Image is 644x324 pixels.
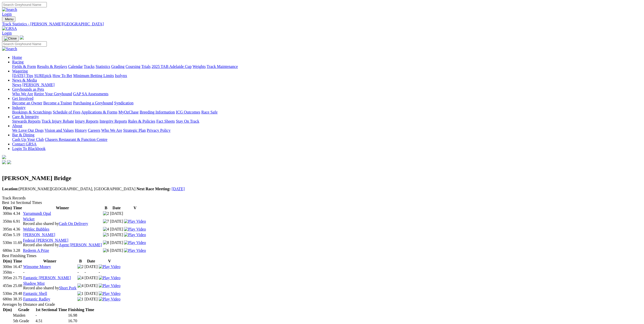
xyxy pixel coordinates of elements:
img: Play Video [124,233,146,237]
th: D(m) [3,259,12,264]
a: Login To Blackbook [12,146,46,151]
td: 395m [3,227,12,232]
img: Play Video [99,297,120,301]
img: 1 [77,291,84,296]
a: Coursing [126,64,140,69]
a: Results & Replays [37,64,67,69]
a: Fantastic Shell [23,291,47,296]
div: Best 1st Sectional Times [2,200,642,205]
text: [DATE] [85,264,98,269]
td: - [13,270,22,275]
a: Race Safe [201,110,217,114]
th: Time [13,205,22,211]
a: Become an Owner [12,101,42,105]
img: Play Video [99,276,120,280]
a: Strategic Plan [123,128,146,132]
a: View replay [99,291,120,296]
div: Greyhounds as Pets [12,92,642,96]
img: logo-grsa-white.png [20,35,24,40]
th: Date [110,205,123,211]
input: Search [2,2,47,7]
text: 4.36 [13,227,20,231]
td: Maiden [13,313,35,318]
span: [PERSON_NAME][GEOGRAPHIC_DATA], [GEOGRAPHIC_DATA] [2,187,135,191]
text: 11.69 [13,240,22,245]
text: [DATE] [85,297,98,301]
a: How To Bet [53,73,72,78]
td: 350m [3,217,12,226]
a: Short Pork [59,286,76,290]
img: 1 [77,297,84,301]
td: 5th Grade [13,318,35,323]
td: 455m [3,281,12,291]
a: News & Media [12,78,37,82]
a: Grading [111,64,124,69]
text: 4.34 [13,211,20,216]
td: 530m [3,291,12,296]
div: Bar & Dining [12,137,642,142]
td: 350m [3,270,12,275]
div: Best Finishing Times [2,254,642,258]
td: 395m [3,275,12,280]
a: Stewards Reports [12,119,40,123]
text: 6.91 [13,219,20,223]
img: Close [4,36,17,41]
a: Cash Up Your Club [12,137,44,142]
td: - [77,270,84,275]
a: [PERSON_NAME] [23,233,55,237]
a: Track Injury Rebate [41,119,74,123]
th: Winner [23,205,102,211]
td: 680m [3,248,12,253]
text: 21.75 [13,276,22,280]
a: Login [2,12,12,16]
a: Bar & Dining [12,133,34,137]
text: 3.28 [13,248,20,253]
img: 8 [103,240,109,245]
th: Grade [13,307,35,312]
td: 455m [3,232,12,237]
th: V [98,259,121,264]
a: Isolynx [115,73,127,78]
img: Play Video [99,283,120,288]
a: Industry [12,105,26,110]
a: Federal [PERSON_NAME] [23,238,68,242]
img: Play Video [99,264,120,269]
a: Trials [141,64,151,69]
b: Next Race Meeting: [136,187,171,191]
td: - [23,270,77,275]
img: Play Video [99,291,120,296]
a: Become a Trainer [43,101,72,105]
a: View replay [124,240,146,245]
a: Chasers Restaurant & Function Centre [45,137,107,142]
img: 4 [77,283,84,288]
img: Play Video [124,248,146,253]
span: Record also shared by [23,243,102,247]
text: [DATE] [110,219,123,223]
a: Agent [PERSON_NAME] [59,243,102,247]
td: 16.70 [68,318,94,323]
a: Track Maintenance [207,64,238,69]
a: Who We Are [12,92,33,96]
a: Retire Your Greyhound [34,92,72,96]
a: Stay On Track [176,119,199,123]
a: SUREpick [34,73,51,78]
a: GAP SA Assessments [73,92,109,96]
button: Toggle navigation [2,16,15,22]
a: Syndication [114,101,133,105]
a: MyOzChase [118,110,139,114]
a: Weblec Bubbles [23,227,49,231]
td: - [84,270,98,275]
img: 2 [103,211,109,216]
a: View replay [124,233,146,237]
a: View replay [124,227,146,231]
img: 7 [103,219,109,224]
a: View replay [99,283,120,288]
div: News & Media [12,83,642,87]
text: [DATE] [85,291,98,296]
a: Bookings & Scratchings [12,110,52,114]
a: Calendar [68,64,83,69]
a: Track Statistics - [PERSON_NAME][GEOGRAPHIC_DATA] [2,22,642,26]
a: Privacy Policy [147,128,171,132]
a: Fantastic [PERSON_NAME] [23,276,71,280]
a: Home [12,55,22,60]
